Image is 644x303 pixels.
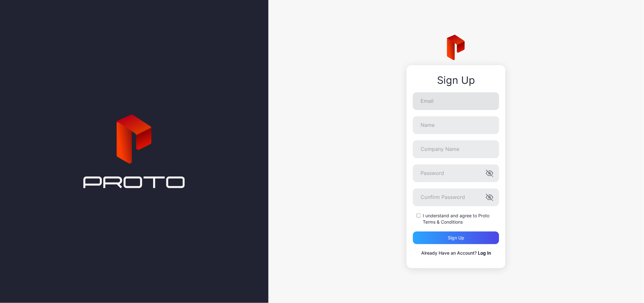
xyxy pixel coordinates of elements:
input: Password [413,164,499,182]
input: Name [413,116,499,134]
input: Company Name [413,140,499,158]
button: Confirm Password [486,194,493,201]
button: Sign up [413,232,499,244]
div: Sign Up [413,75,499,86]
input: Confirm Password [413,189,499,206]
a: Log In [478,250,491,256]
label: I understand and agree to [423,213,499,225]
p: Already Have an Account? [413,249,499,257]
button: Password [486,170,493,177]
div: Sign up [448,235,464,240]
input: Email [413,92,499,110]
